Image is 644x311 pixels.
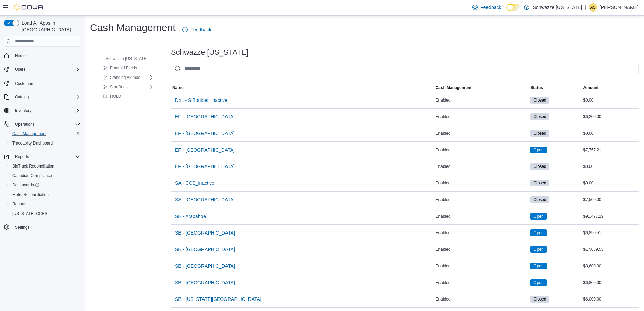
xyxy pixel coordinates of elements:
a: Metrc Reconciliation [9,191,51,199]
div: $91,477.29 [582,212,639,220]
a: BioTrack Reconciliation [9,162,57,170]
span: Reports [9,200,80,208]
div: $17,089.53 [582,245,639,253]
button: EF - [GEOGRAPHIC_DATA] [172,143,237,157]
div: $3,600.00 [582,262,639,270]
div: Annette Sanders [589,3,597,12]
span: Traceabilty Dashboard [9,139,80,147]
button: Star Buds [100,83,130,91]
div: $0.00 [582,179,639,187]
span: Reports [12,153,80,161]
div: $6,200.00 [582,113,639,121]
button: Name [171,84,434,92]
span: Amount [583,85,598,90]
div: Enabled [434,262,529,270]
a: Reports [9,200,29,208]
span: Open [533,246,543,252]
a: Cash Management [9,130,49,138]
button: EF - [GEOGRAPHIC_DATA] [172,110,237,124]
div: $6,000.00 [582,295,639,303]
span: Closed [533,97,546,103]
div: Enabled [434,245,529,253]
span: Open [530,279,546,286]
button: Catalog [12,93,31,101]
div: $7,757.21 [582,146,639,154]
div: Enabled [434,196,529,204]
div: Enabled [434,129,529,137]
span: Open [530,263,546,269]
span: Catalog [12,93,80,101]
button: Reports [1,152,83,161]
span: Home [15,53,26,59]
span: Cash Management [12,131,46,136]
span: Closed [530,196,549,203]
span: Closed [530,296,549,303]
button: Reports [12,153,32,161]
button: Status [529,84,582,92]
span: Open [533,280,543,286]
h1: Cash Management [90,21,175,35]
span: Users [12,65,80,73]
span: SB - [GEOGRAPHIC_DATA] [175,279,235,286]
div: Enabled [434,179,529,187]
span: SA - [GEOGRAPHIC_DATA] [175,196,235,203]
p: Schwazze [US_STATE] [533,3,582,12]
span: Emerald Fields [110,65,137,71]
span: Metrc Reconciliation [9,191,80,199]
span: Closed [530,180,549,186]
span: Customers [12,79,80,87]
span: Status [530,85,543,90]
button: SA - [GEOGRAPHIC_DATA] [172,193,237,206]
button: BioTrack Reconciliation [7,161,83,171]
span: Closed [530,113,549,120]
div: $0.00 [582,162,639,171]
input: This is a search bar. As you type, the results lower in the page will automatically filter. [171,62,639,75]
h3: Schwazze [US_STATE] [171,48,248,57]
button: Reports [7,199,83,209]
span: Load All Apps in [GEOGRAPHIC_DATA] [19,20,80,33]
span: Open [533,213,543,219]
button: Customers [1,78,83,88]
span: Cash Management [9,130,80,138]
button: SB - [GEOGRAPHIC_DATA] [172,243,238,256]
span: Closed [530,130,549,137]
span: EF - [GEOGRAPHIC_DATA] [175,113,235,120]
button: Users [12,65,28,73]
nav: Complex example [4,48,80,250]
span: Open [530,246,546,253]
button: Operations [1,119,83,129]
span: AS [590,3,596,12]
div: Enabled [434,279,529,287]
a: Dashboards [7,180,83,190]
span: Canadian Compliance [12,173,52,178]
span: Closed [533,296,546,302]
span: Closed [533,197,546,203]
a: Dashboards [9,181,42,189]
span: Closed [530,97,549,104]
button: Settings [1,222,83,232]
div: Enabled [434,146,529,154]
button: SB - [US_STATE][GEOGRAPHIC_DATA] [172,292,264,306]
button: Catalog [1,92,83,102]
button: SB - Arapahoe [172,209,209,223]
div: Enabled [434,229,529,237]
span: Inventory [12,107,80,115]
button: Operations [12,120,38,128]
span: Star Buds [110,84,128,90]
span: Users [15,67,25,72]
div: Enabled [434,113,529,121]
span: Settings [12,223,80,231]
span: EF - [GEOGRAPHIC_DATA] [175,147,235,153]
button: Home [1,51,83,61]
button: Drift - S.Boulder_inactive [172,93,230,107]
button: SA - COS_inactive [172,176,217,190]
button: Schwazze [US_STATE] [96,54,150,63]
span: Reports [15,154,29,159]
button: Inventory [1,106,83,115]
button: Standing Akimbo [100,73,143,82]
a: [US_STATE] CCRS [9,209,50,218]
span: EF - [GEOGRAPHIC_DATA] [175,163,235,170]
span: Inventory [15,108,31,113]
span: Open [530,147,546,153]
